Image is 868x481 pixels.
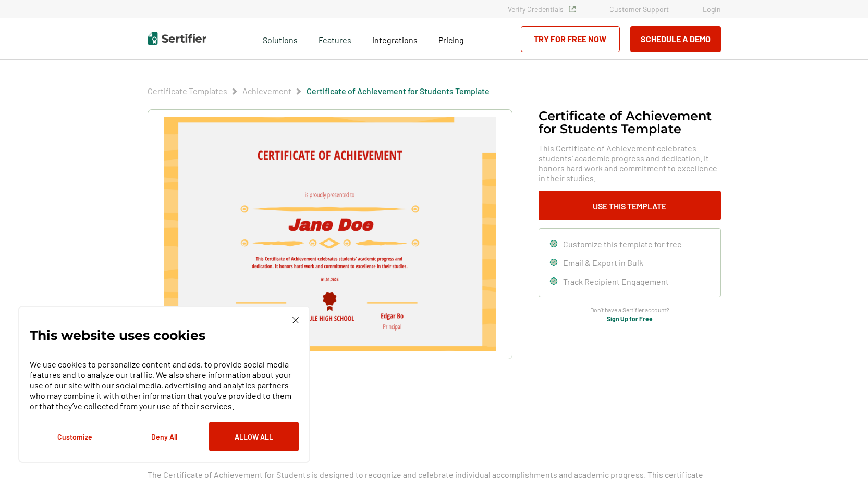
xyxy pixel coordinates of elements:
[438,35,464,45] span: Pricing
[307,86,490,96] a: Certificate of Achievement for Students Template
[372,35,418,45] span: Integrations
[563,258,643,268] span: Email & Export in Bulk
[703,5,721,14] a: Login
[164,117,495,351] img: Certificate of Achievement for Students Template
[521,26,620,52] a: Try for Free Now
[630,26,721,52] button: Schedule a Demo
[209,422,299,451] button: Allow All
[242,86,291,96] a: Achievement
[539,109,721,135] h1: Certificate of Achievement for Students Template
[148,86,490,96] div: Breadcrumb
[119,422,209,451] button: Deny All
[563,239,682,249] span: Customize this template for free
[292,317,299,323] img: Cookie Popup Close
[148,86,227,96] a: Certificate Templates
[590,305,669,315] span: Don’t have a Sertifier account?
[263,32,298,45] span: Solutions
[30,359,299,411] p: We use cookies to personalize content and ads, to provide social media features and to analyze ou...
[569,6,576,12] img: Verified
[30,330,205,340] p: This website uses cookies
[319,32,351,45] span: Features
[539,191,721,220] button: Use This Template
[307,86,490,96] span: Certificate of Achievement for Students Template
[609,5,669,14] a: Customer Support
[508,5,576,14] a: Verify Credentials
[539,143,721,183] span: This Certificate of Achievement celebrates students’ academic progress and dedication. It honors ...
[563,276,669,286] span: Track Recipient Engagement
[148,32,206,45] img: Sertifier | Digital Credentialing Platform
[607,315,653,322] a: Sign Up for Free
[438,32,464,45] a: Pricing
[372,32,418,45] a: Integrations
[242,86,291,96] span: Achievement
[30,422,119,451] button: Customize
[816,431,868,481] iframe: Chat Widget
[148,86,227,96] span: Certificate Templates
